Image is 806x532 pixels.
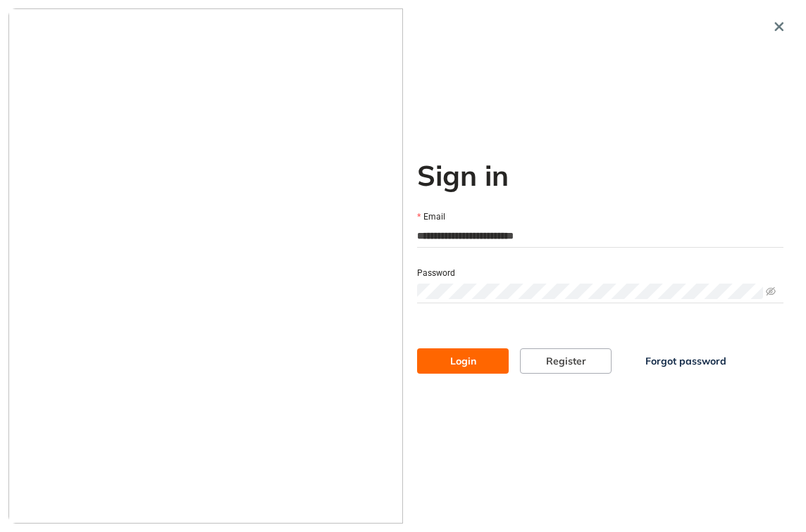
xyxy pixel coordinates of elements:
h2: Sign in [417,158,783,192]
label: Password [417,267,455,280]
span: Login [450,353,476,369]
input: Password [417,284,763,299]
span: Register [546,353,586,369]
input: Email [417,225,783,246]
button: Register [520,348,612,374]
button: Login [417,348,509,374]
button: Forgot password [623,348,749,374]
button: logo [30,30,206,65]
label: Email [417,210,445,224]
span: eye-invisible [766,286,776,296]
img: cover image [8,8,403,524]
span: Forgot password [645,353,726,369]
